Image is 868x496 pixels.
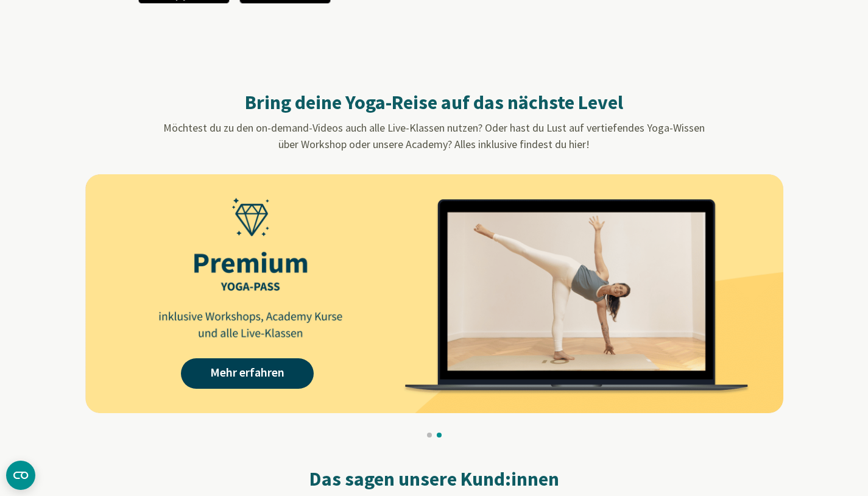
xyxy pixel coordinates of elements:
h2: Bring deine Yoga-Reise auf das nächste Level [97,90,771,115]
p: Möchtest du zu den on-demand-Videos auch alle Live-Klassen nutzen? Oder hast du Lust auf vertiefe... [97,119,771,152]
button: CMP-Widget öffnen [6,461,35,490]
img: AAffA0nNPuCLAAAAAElFTkSuQmCC [85,174,783,413]
a: Mehr erfahren [181,358,314,389]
